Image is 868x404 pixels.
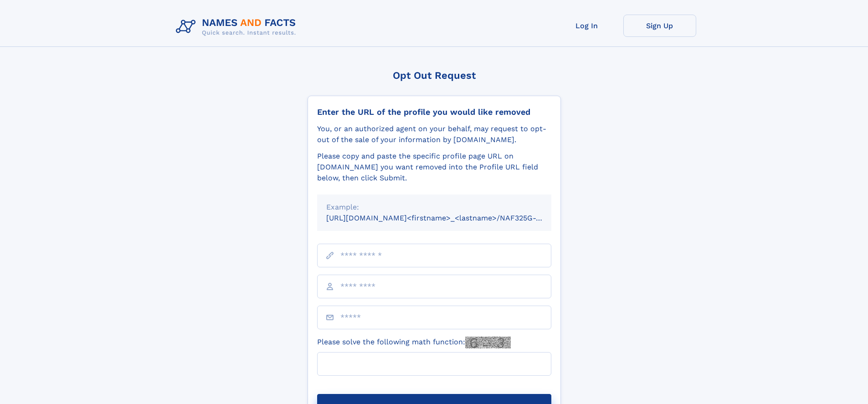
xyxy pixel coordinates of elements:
[317,107,551,117] div: Enter the URL of the profile you would like removed
[326,214,569,222] small: [URL][DOMAIN_NAME]<firstname>_<lastname>/NAF325G-xxxxxxxx
[623,15,696,37] a: Sign Up
[550,15,623,37] a: Log In
[308,70,561,81] div: Opt Out Request
[172,15,303,39] img: Logo Names and Facts
[317,151,551,184] div: Please copy and paste the specific profile page URL on [DOMAIN_NAME] you want removed into the Pr...
[326,202,542,213] div: Example:
[317,123,551,145] div: You, or an authorized agent on your behalf, may request to opt-out of the sale of your informatio...
[317,337,511,348] label: Please solve the following math function:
